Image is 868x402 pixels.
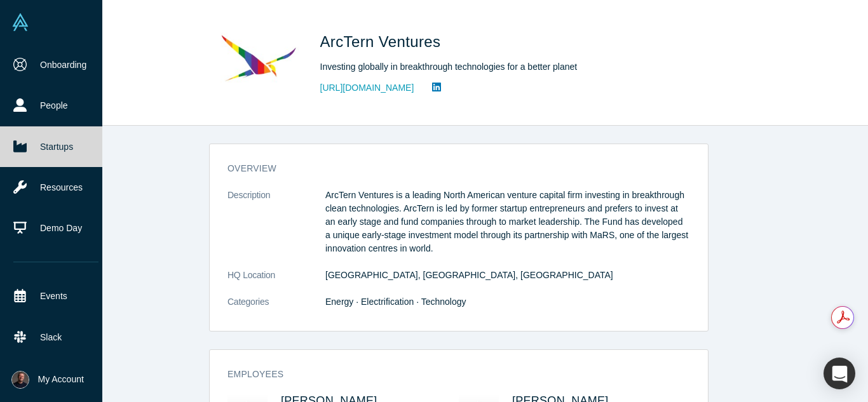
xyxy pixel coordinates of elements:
[320,60,676,74] div: Investing globally in breakthrough technologies for a better planet
[325,297,466,307] span: Energy · Electrification · Technology
[320,33,445,50] span: ArcTern Ventures
[227,368,672,381] h3: Employees
[227,189,325,269] dt: Description
[320,81,414,95] a: [URL][DOMAIN_NAME]
[11,371,29,389] img: Ruben Klein's Account
[11,371,84,389] button: My Account
[325,189,690,255] p: ArcTern Ventures is a leading North American venture capital firm investing in breakthrough clean...
[11,13,29,31] img: Alchemist Vault Logo
[214,18,302,107] img: ArcTern Ventures's Logo
[38,373,84,386] span: My Account
[227,269,325,295] dt: HQ Location
[325,269,690,282] dd: [GEOGRAPHIC_DATA], [GEOGRAPHIC_DATA], [GEOGRAPHIC_DATA]
[227,295,325,322] dt: Categories
[227,162,672,175] h3: overview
